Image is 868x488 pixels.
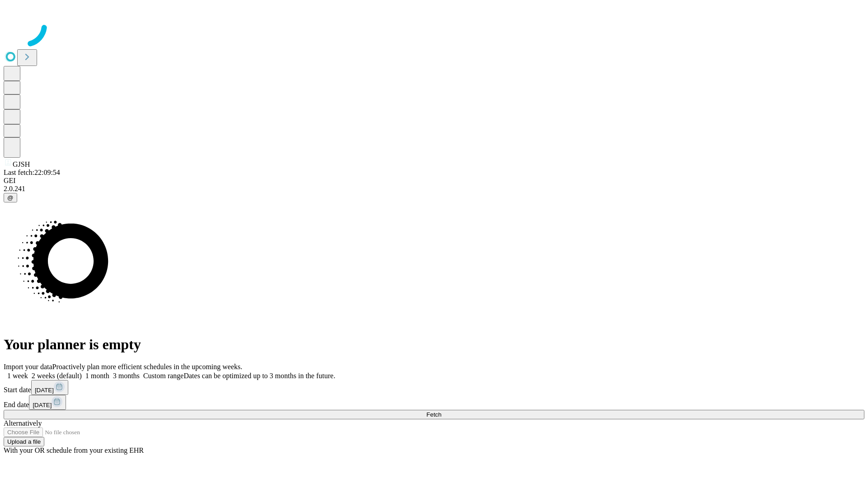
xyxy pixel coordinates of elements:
[85,372,109,380] span: 1 month
[4,437,44,446] button: Upload a file
[426,411,441,418] span: Fetch
[31,380,68,395] button: [DATE]
[4,380,864,395] div: Start date
[4,410,864,419] button: Fetch
[7,372,28,380] span: 1 week
[4,363,52,371] span: Import your data
[35,387,54,394] span: [DATE]
[143,372,184,380] span: Custom range
[4,336,864,353] h1: Your planner is empty
[4,446,144,454] span: With your OR schedule from your existing EHR
[4,185,864,193] div: 2.0.241
[4,193,17,202] button: @
[32,372,82,380] span: 2 weeks (default)
[184,372,335,380] span: Dates can be optimized up to 3 months in the future.
[113,372,140,380] span: 3 months
[29,395,66,410] button: [DATE]
[52,363,242,371] span: Proactively plan more efficient schedules in the upcoming weeks.
[4,395,864,410] div: End date
[4,169,60,176] span: Last fetch: 22:09:54
[13,160,30,168] span: GJSH
[33,402,52,408] span: [DATE]
[4,177,864,185] div: GEI
[4,419,42,427] span: Alternatively
[7,194,14,201] span: @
